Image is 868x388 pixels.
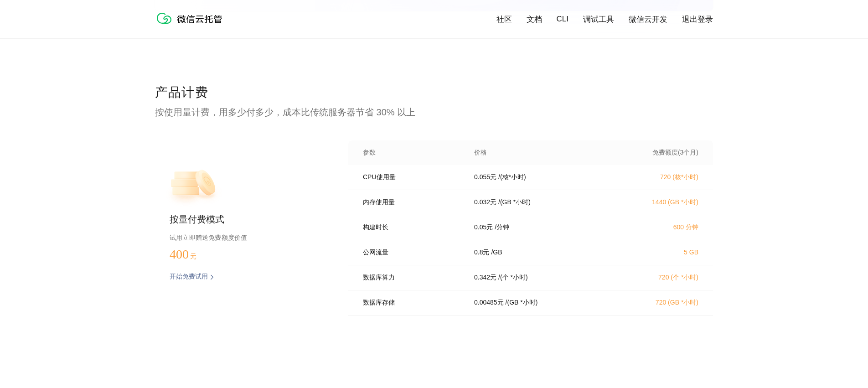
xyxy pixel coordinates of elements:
p: 构建时长 [363,223,461,232]
p: / (GB *小时) [506,299,538,307]
p: 600 分钟 [618,223,698,232]
p: 0.8 元 [474,248,489,257]
p: / (核*小时) [498,173,526,181]
p: 按量付费模式 [170,213,319,226]
p: 产品计费 [155,84,713,102]
p: 720 (GB *小时) [618,299,698,307]
p: 按使用量计费，用多少付多少，成本比传统服务器节省 30% 以上 [155,106,713,119]
p: 公网流量 [363,248,461,257]
p: 0.342 元 [474,274,496,282]
p: 0.00485 元 [474,299,504,307]
p: 720 (核*小时) [618,173,698,181]
a: 微信云托管 [155,21,228,29]
p: 0.055 元 [474,173,496,181]
a: 调试工具 [583,14,614,25]
a: 社区 [496,14,512,25]
p: 试用立即赠送免费额度价值 [170,232,319,243]
p: 参数 [363,149,461,157]
a: 微信云开发 [629,14,667,25]
p: / (GB *小时) [498,198,531,207]
p: 0.032 元 [474,198,496,207]
p: 数据库算力 [363,274,461,282]
p: / GB [491,248,502,257]
p: 数据库存储 [363,299,461,307]
p: 0.05 元 [474,223,493,232]
a: 退出登录 [682,14,713,25]
p: 内存使用量 [363,198,461,207]
a: 文档 [527,14,542,25]
p: 价格 [474,149,487,157]
img: 微信云托管 [155,9,228,27]
p: 5 GB [618,248,698,256]
span: 元 [190,253,196,260]
p: CPU使用量 [363,173,461,181]
a: CLI [557,15,568,24]
p: 开始免费试用 [170,273,208,282]
p: / 分钟 [495,223,509,232]
p: / (个 *小时) [498,274,528,282]
p: 1440 (GB *小时) [618,198,698,207]
p: 免费额度(3个月) [618,149,698,157]
p: 720 (个 *小时) [618,274,698,282]
p: 400 [170,247,215,262]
